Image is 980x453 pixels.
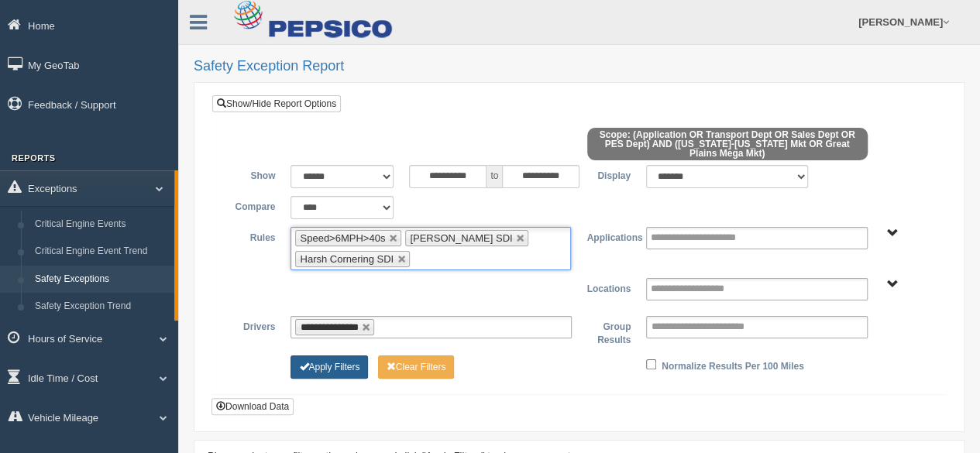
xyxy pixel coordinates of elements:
button: Change Filter Options [291,355,368,379]
label: Group Results [579,316,638,348]
label: Drivers [224,316,283,335]
h2: Safety Exception Report [194,59,965,74]
span: Speed>6MPH>40s [300,232,385,244]
button: Download Data [211,398,294,415]
span: Scope: (Application OR Transport Dept OR Sales Dept OR PES Dept) AND ([US_STATE]-[US_STATE] Mkt O... [587,128,868,160]
span: to [487,165,502,188]
span: [PERSON_NAME] SDI [410,232,512,244]
label: Display [579,165,638,184]
a: Critical Engine Events [28,211,174,239]
label: Locations [579,278,638,297]
a: Critical Engine Event Trend [28,238,174,266]
label: Rules [224,227,283,245]
label: Show [224,165,283,184]
label: Applications [579,227,638,245]
a: Safety Exceptions [28,266,174,293]
a: Safety Exception Trend [28,293,174,321]
a: Show/Hide Report Options [212,95,341,112]
span: Harsh Cornering SDI [300,253,394,265]
label: Normalize Results Per 100 Miles [662,355,803,374]
label: Compare [224,196,283,214]
button: Change Filter Options [378,355,455,379]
